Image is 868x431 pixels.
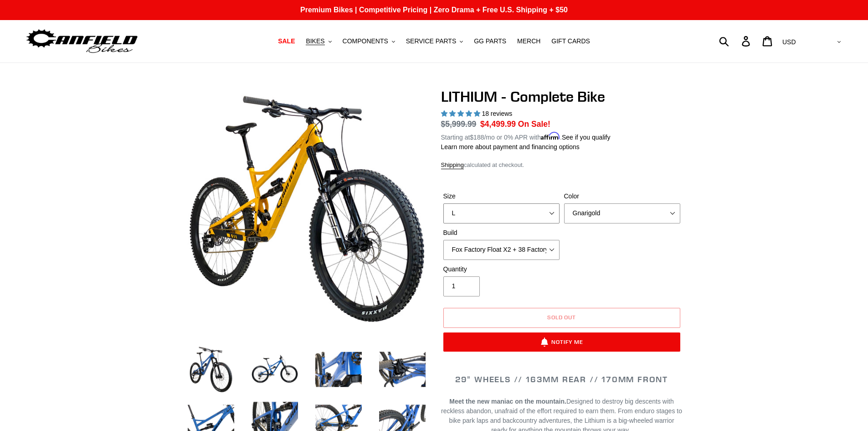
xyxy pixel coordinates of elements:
span: SERVICE PARTS [406,37,456,45]
b: Meet the new maniac on the mountain. [449,398,566,405]
img: Load image into Gallery viewer, LITHIUM - Complete Bike [186,344,236,395]
a: See if you qualify - Learn more about Affirm Financing (opens in modal) [562,134,611,141]
span: $4,499.99 [480,119,516,129]
img: Load image into Gallery viewer, LITHIUM - Complete Bike [250,344,300,395]
label: Build [443,228,560,238]
label: Quantity [443,265,560,274]
label: Size [443,192,560,201]
span: Affirm [541,132,560,140]
a: Shipping [441,161,464,169]
button: Sold out [443,308,680,328]
label: Color [564,192,680,201]
span: 29" WHEELS // 163mm REAR // 170mm FRONT [455,374,668,384]
button: Notify Me [443,332,680,352]
span: $5,999.99 [441,119,477,129]
span: 5.00 stars [441,110,482,117]
a: Learn more about payment and financing options [441,143,580,151]
span: COMPONENTS [343,37,388,45]
span: 18 reviews [482,110,512,117]
img: Canfield Bikes [25,27,139,56]
img: Load image into Gallery viewer, LITHIUM - Complete Bike [313,344,364,395]
span: MERCH [517,37,540,45]
span: SALE [278,37,295,45]
span: $188 [470,134,484,141]
span: GG PARTS [474,37,506,45]
img: Load image into Gallery viewer, LITHIUM - Complete Bike [377,344,427,395]
a: GG PARTS [469,35,511,47]
span: GIFT CARDS [551,37,590,45]
h1: LITHIUM - Complete Bike [441,88,683,105]
span: Sold out [547,314,576,321]
a: MERCH [513,35,545,47]
button: COMPONENTS [338,35,400,47]
a: GIFT CARDS [547,35,595,47]
button: SERVICE PARTS [401,35,467,47]
a: SALE [273,35,299,47]
p: Starting at /mo or 0% APR with . [441,130,611,142]
span: BIKES [306,37,324,45]
div: calculated at checkout. [441,161,683,170]
input: Search [724,31,747,51]
span: On Sale! [518,118,550,130]
button: BIKES [301,35,336,47]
